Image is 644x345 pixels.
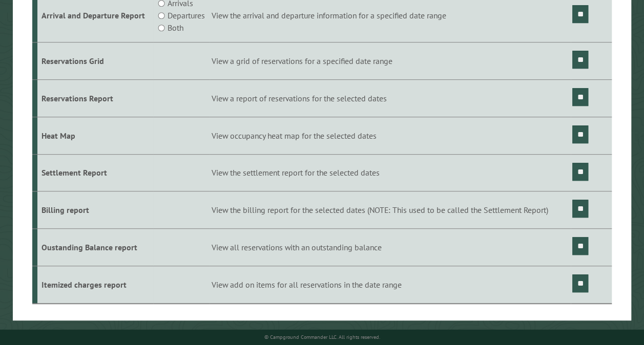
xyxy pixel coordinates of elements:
label: Both [168,21,183,34]
td: View the billing report for the selected dates (NOTE: This used to be called the Settlement Report) [210,191,571,229]
td: View a grid of reservations for a specified date range [210,42,571,80]
td: View all reservations with an outstanding balance [210,229,571,266]
td: View a report of reservations for the selected dates [210,79,571,117]
td: Settlement Report [37,154,154,191]
td: Billing report [37,191,154,229]
label: Departures [168,9,205,21]
td: Reservations Grid [37,42,154,80]
td: Itemized charges report [37,266,154,303]
td: View add on items for all reservations in the date range [210,266,571,303]
td: View the settlement report for the selected dates [210,154,571,191]
td: Oustanding Balance report [37,229,154,266]
td: View occupancy heat map for the selected dates [210,117,571,154]
small: © Campground Commander LLC. All rights reserved. [264,334,380,340]
td: Reservations Report [37,79,154,117]
td: Heat Map [37,117,154,154]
